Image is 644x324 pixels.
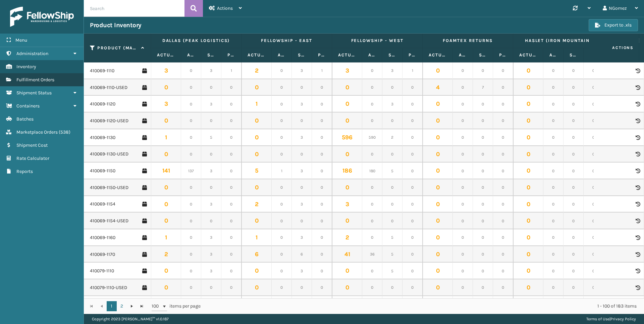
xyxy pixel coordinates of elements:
td: 3 [292,96,312,112]
td: 0 [272,179,292,196]
td: 0 [181,179,201,196]
td: 0 [543,129,563,146]
td: 0 [493,146,513,163]
td: 0 [473,213,493,229]
td: 0 [312,146,332,163]
td: 0 [362,179,382,196]
span: Menu [15,37,27,43]
label: Safety [207,52,215,58]
a: 410069-1120-USED [90,118,128,124]
td: 0 [423,96,453,112]
td: 0 [221,112,241,129]
a: 410069-1170 [90,251,115,258]
td: 0 [312,129,332,146]
td: 0 [493,62,513,79]
span: Fulfillment Orders [16,77,54,83]
td: 1 [402,62,423,79]
td: 0 [201,213,221,229]
td: 0 [292,179,312,196]
td: 0 [272,62,292,79]
td: 0 [513,112,543,129]
td: 0 [221,79,241,96]
td: 0 [181,112,201,129]
td: 0 [382,146,402,163]
a: 410079-1110 [90,268,114,274]
td: 3 [332,62,362,79]
td: 0 [473,112,493,129]
td: 0 [402,229,423,246]
td: 0 [272,146,292,163]
td: 3 [201,196,221,213]
td: 0 [362,96,382,112]
td: 0 [272,96,292,112]
a: Go to the last page [137,301,147,311]
label: Foamtex Returns [429,38,507,44]
td: 0 [493,179,513,196]
img: logo [10,7,74,27]
td: 0 [201,79,221,96]
td: 0 [513,163,543,179]
label: Pending [409,52,416,58]
td: 1 [151,229,181,246]
td: 180 [362,163,382,179]
a: 410069-1150-USED [90,184,128,191]
label: Actual Quantity [248,52,265,58]
td: 0 [423,62,453,79]
label: Available [549,52,557,58]
td: 0 [221,146,241,163]
td: 0 [513,79,543,96]
label: Safety [479,52,487,58]
td: 0 [221,163,241,179]
td: 0 [563,129,584,146]
td: 1 [272,163,292,179]
td: 0 [584,196,604,213]
a: 410069-1120 [90,101,115,107]
td: 0 [362,146,382,163]
td: 3 [382,62,402,79]
a: 1 [107,301,117,311]
i: Product Activity [636,219,640,223]
td: 0 [241,129,272,146]
h3: Product Inventory [90,21,142,29]
td: 0 [221,213,241,229]
td: 0 [453,179,473,196]
td: 0 [473,129,493,146]
label: Available [459,52,467,58]
td: 7 [473,79,493,96]
td: 5 [382,229,402,246]
td: 0 [362,196,382,213]
span: Containers [16,103,40,109]
td: 0 [241,146,272,163]
a: Privacy Policy [610,317,636,321]
i: Product Activity [636,285,640,290]
td: 0 [423,129,453,146]
label: Pending [227,52,235,58]
td: 0 [312,163,332,179]
td: 0 [453,112,473,129]
td: 0 [584,213,604,229]
label: Actual Quantity [519,52,537,58]
td: 3 [201,163,221,179]
td: 3 [151,96,181,112]
td: 0 [473,196,493,213]
td: 0 [543,62,563,79]
td: 0 [563,62,584,79]
td: 0 [402,112,423,129]
td: 2 [332,229,362,246]
td: 0 [292,79,312,96]
td: 0 [151,79,181,96]
td: 137 [181,163,201,179]
td: 1 [221,62,241,79]
i: Product Activity [636,185,640,190]
td: 0 [543,179,563,196]
i: Product Activity [636,252,640,257]
td: 0 [272,79,292,96]
td: 0 [563,229,584,246]
td: 0 [473,163,493,179]
td: 0 [584,62,604,79]
td: 0 [181,62,201,79]
td: 0 [382,213,402,229]
td: 0 [312,96,332,112]
td: 0 [181,129,201,146]
td: 3 [292,163,312,179]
